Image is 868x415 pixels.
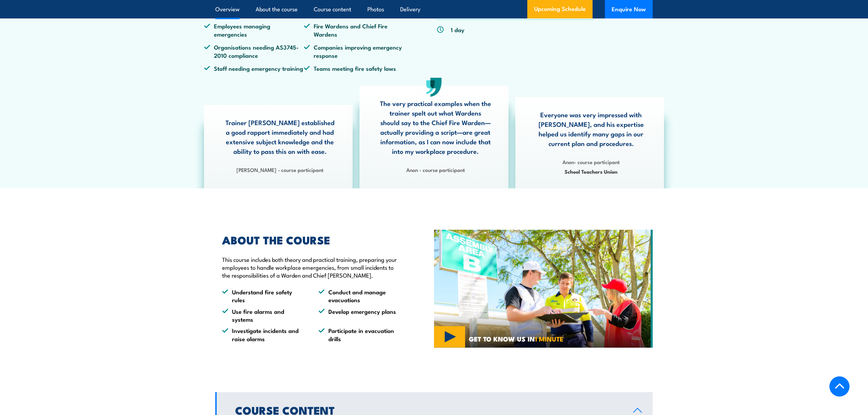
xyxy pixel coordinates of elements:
[535,168,647,175] span: School Teachers Union
[236,166,323,173] strong: [PERSON_NAME] - course participant
[204,43,304,59] li: Organisations needing AS3745-2010 compliance
[304,22,404,38] li: Fire Wardens and Chief Fire Wardens
[222,288,306,304] li: Understand fire safety rules
[222,235,403,244] h2: ABOUT THE COURSE
[318,288,403,304] li: Conduct and manage evacuations
[535,334,564,344] strong: 1 MINUTE
[204,64,304,72] li: Staff needing emergency training
[434,230,653,348] img: Fire Warden and Chief Fire Warden Training
[451,26,464,34] p: 1 day
[235,405,622,415] h2: Course Content
[318,326,403,343] li: Participate in evacuation drills
[222,326,306,343] li: Investigate incidents and raise alarms
[304,43,404,59] li: Companies improving emergency response
[204,22,304,38] li: Employees managing emergencies
[469,336,564,342] span: GET TO KNOW US IN
[380,98,491,156] p: The very practical examples when the trainer spelt out what Wardens should say to the Chief Fire ...
[224,118,336,156] p: Trainer [PERSON_NAME] established a good rapport immediately and had extensive subject knowledge ...
[562,158,620,165] strong: Anon- course participant
[222,307,306,323] li: Use fire alarms and systems
[222,255,403,279] p: This course includes both theory and practical training, preparing your employees to handle workp...
[535,110,647,148] p: Everyone was very impressed with [PERSON_NAME], and his expertise helped us identify many gaps in...
[318,307,403,323] li: Develop emergency plans
[406,166,465,173] strong: Anon - course participant
[304,64,404,72] li: Teams meeting fire safety laws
